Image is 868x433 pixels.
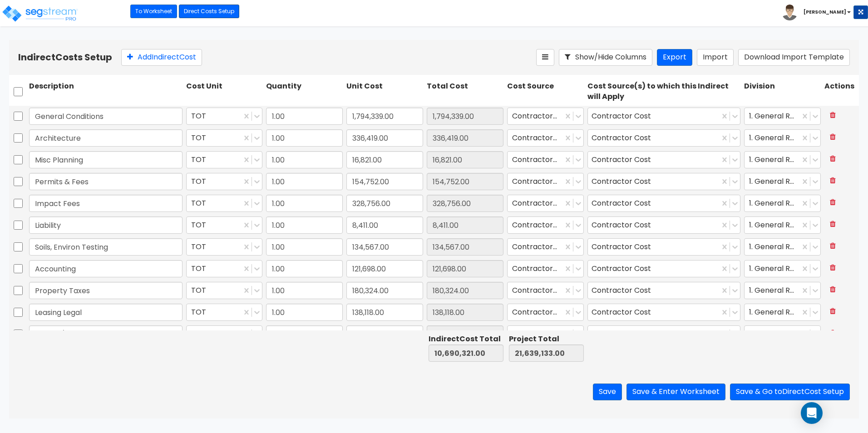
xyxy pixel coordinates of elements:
[345,79,425,104] div: Unit Cost
[824,325,841,341] button: Delete Row
[801,402,823,424] div: Open Intercom Messenger
[744,195,821,212] div: 1. General Requirements
[505,79,586,104] div: Cost Source
[824,108,841,123] button: Delete Row
[507,282,584,299] div: Contractor Cost
[186,151,263,168] div: TOT
[592,131,655,145] div: Contractor Cost
[507,238,584,256] div: Contractor Cost
[744,216,821,234] div: 1. General Requirements
[744,238,821,256] div: 1. General Requirements
[587,260,741,277] div: Contractor Cost
[824,238,841,254] button: Delete Row
[507,216,584,234] div: Contractor Cost
[184,79,265,104] div: Cost Unit
[592,197,655,211] div: Contractor Cost
[744,282,821,299] div: 1. General Requirements
[587,129,741,147] div: Contractor Cost
[824,260,841,276] button: Delete Row
[824,129,841,145] button: Delete Row
[186,129,263,147] div: TOT
[186,304,263,321] div: TOT
[592,305,655,320] div: Contractor Cost
[744,325,821,343] div: 1. General Requirements
[186,238,263,256] div: TOT
[657,49,692,66] button: Export
[592,218,655,232] div: Contractor Cost
[592,175,655,189] div: Contractor Cost
[824,151,841,167] button: Delete Row
[536,49,554,66] button: Reorder Items
[18,51,112,64] b: Indirect Costs Setup
[744,304,821,321] div: 1. General Requirements
[587,282,741,299] div: Contractor Cost
[587,238,741,256] div: Contractor Cost
[507,195,584,212] div: Contractor Cost
[587,304,741,321] div: Contractor Cost
[186,282,263,299] div: TOT
[186,260,263,277] div: TOT
[587,195,741,212] div: Contractor Cost
[1,5,79,23] img: logo_pro_r.png
[27,79,184,104] div: Description
[626,384,725,400] button: Save & Enter Worksheet
[587,325,741,343] div: Contractor Cost
[587,216,741,234] div: Contractor Cost
[824,282,841,298] button: Delete Row
[804,9,846,15] b: [PERSON_NAME]
[824,195,841,211] button: Delete Row
[592,153,655,167] div: Contractor Cost
[425,79,505,104] div: Total Cost
[592,240,655,254] div: Contractor Cost
[186,108,263,125] div: TOT
[593,384,622,400] button: Save
[507,325,584,343] div: Contractor Cost
[586,79,743,104] div: Cost Source(s) to which this Indirect will Apply
[592,327,655,341] div: Contractor Cost
[587,173,741,190] div: Contractor Cost
[697,49,734,66] button: Import
[823,79,859,104] div: Actions
[507,173,584,190] div: Contractor Cost
[744,108,821,125] div: 1. General Requirements
[744,260,821,277] div: 1. General Requirements
[264,79,345,104] div: Quantity
[744,173,821,190] div: 1. General Requirements
[587,108,741,125] div: Contractor Cost
[730,384,850,400] button: Save & Go toDirectCost Setup
[507,151,584,168] div: Contractor Cost
[509,334,584,344] div: Project Total
[592,109,655,123] div: Contractor Cost
[186,325,263,343] div: TOT
[592,262,655,276] div: Contractor Cost
[186,173,263,190] div: TOT
[130,5,177,18] a: To Worksheet
[507,129,584,147] div: Contractor Cost
[782,5,798,20] img: avatar.png
[179,5,239,18] a: Direct Costs Setup
[742,79,823,104] div: Division
[559,49,652,66] button: Show/Hide Columns
[507,108,584,125] div: Contractor Cost
[507,304,584,321] div: Contractor Cost
[592,284,655,298] div: Contractor Cost
[824,304,841,320] button: Delete Row
[744,151,821,168] div: 1. General Requirements
[429,334,503,344] div: Indirect Cost Total
[121,49,202,66] button: AddIndirectCost
[186,216,263,234] div: TOT
[186,195,263,212] div: TOT
[507,260,584,277] div: Contractor Cost
[824,216,841,232] button: Delete Row
[738,49,850,66] button: Download Import Template
[744,129,821,147] div: 1. General Requirements
[824,173,841,189] button: Delete Row
[587,151,741,168] div: Contractor Cost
